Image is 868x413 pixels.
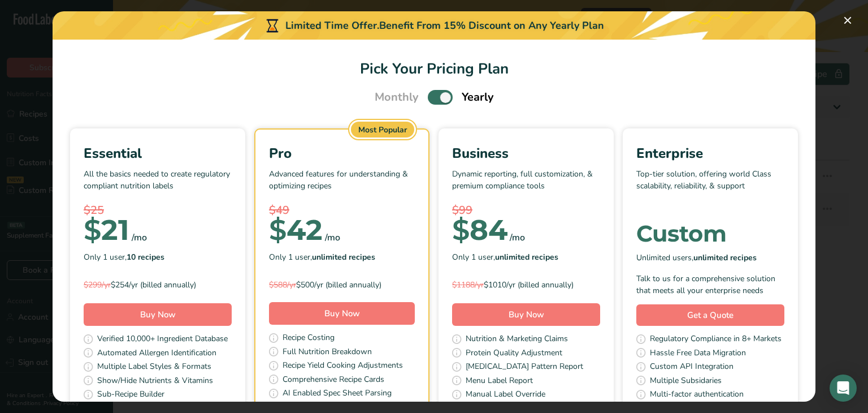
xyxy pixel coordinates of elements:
span: Hassle Free Data Migration [650,347,746,361]
p: Dynamic reporting, full customization, & premium compliance tools [452,168,600,202]
span: $1188/yr [452,279,484,290]
button: Buy Now [452,303,600,326]
span: Nutrition & Marketing Claims [466,333,568,347]
span: AI Enabled Spec Sheet Parsing [283,387,392,401]
span: Show/Hide Nutrients & Vitamins [97,375,213,389]
div: Business [452,143,600,164]
span: Recipe Costing [283,332,335,346]
div: $500/yr (billed annually) [269,279,415,291]
span: Custom API Integration [650,360,734,375]
p: Top-tier solution, offering world Class scalability, reliability, & support [636,168,784,202]
span: Unlimited users, [636,252,757,264]
span: Full Nutrition Breakdown [283,346,372,360]
div: /mo [510,231,525,244]
span: $ [84,213,101,247]
b: unlimited recipes [312,252,375,263]
span: Multiple Label Styles & Formats [97,360,211,375]
b: unlimited recipes [693,252,757,263]
div: /mo [325,231,340,244]
span: Buy Now [324,308,360,319]
button: Buy Now [269,302,415,325]
span: Multiple Subsidaries [650,375,722,389]
span: Verified 10,000+ Ingredient Database [97,333,228,347]
span: Only 1 user, [452,251,558,263]
span: Yearly [462,89,494,106]
div: Limited Time Offer. [53,11,815,40]
span: Buy Now [140,309,176,320]
span: $588/yr [269,279,296,290]
div: Pro [269,143,415,164]
h1: Pick Your Pricing Plan [66,58,802,80]
span: Automated Allergen Identification [97,347,216,361]
button: Buy Now [84,303,232,326]
span: $ [452,213,470,247]
span: [MEDICAL_DATA] Pattern Report [466,360,583,375]
div: 84 [452,219,507,242]
span: Recipe Yield Cooking Adjustments [283,359,403,373]
div: Most Popular [351,122,414,137]
div: Custom [636,222,784,245]
b: unlimited recipes [495,252,558,263]
div: Talk to us for a comprehensive solution that meets all your enterprise needs [636,273,784,296]
span: $ [269,213,287,247]
p: Advanced features for understanding & optimizing recipes [269,168,415,202]
p: All the basics needed to create regulatory compliant nutrition labels [84,168,232,202]
a: Get a Quote [636,304,784,326]
div: Benefit From 15% Discount on Any Yearly Plan [379,18,604,33]
span: Comprehensive Recipe Cards [283,373,384,388]
div: Open Intercom Messenger [830,375,857,402]
b: 10 recipes [127,252,164,263]
span: $299/yr [84,279,111,290]
span: Regulatory Compliance in 8+ Markets [650,333,782,347]
div: Enterprise [636,143,784,164]
span: Manual Label Override [466,388,545,402]
div: 21 [84,219,129,242]
span: Multi-factor authentication [650,388,744,402]
span: Sub-Recipe Builder [97,388,164,402]
span: Only 1 user, [84,251,164,263]
div: $1010/yr (billed annually) [452,279,600,291]
div: $254/yr (billed annually) [84,279,232,291]
div: 42 [269,219,323,242]
span: Protein Quality Adjustment [466,347,562,361]
span: Menu Label Report [466,375,533,389]
div: $25 [84,202,232,219]
span: Monthly [375,89,419,106]
span: Buy Now [509,309,544,320]
span: Get a Quote [687,309,734,322]
div: $99 [452,202,600,219]
div: $49 [269,202,415,219]
div: /mo [132,231,147,244]
span: Only 1 user, [269,251,375,263]
div: Essential [84,143,232,164]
